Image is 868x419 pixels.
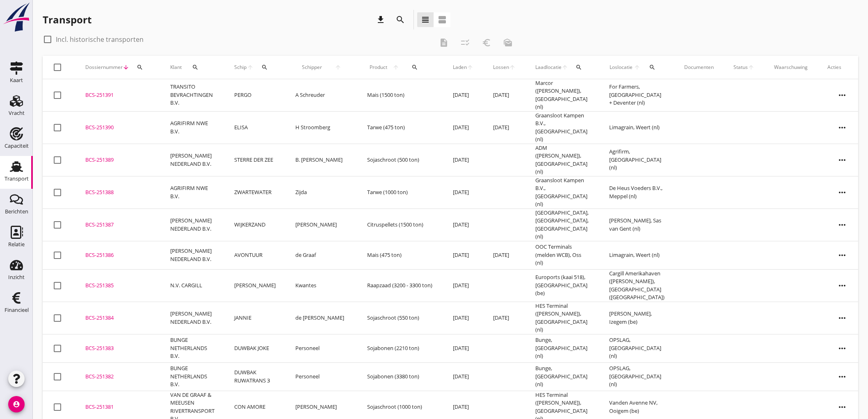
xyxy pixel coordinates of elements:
[85,124,151,132] div: BCS-251390
[295,64,328,71] span: Schipper
[395,15,405,25] i: search
[137,64,143,71] i: search
[85,282,151,290] div: BCS-251385
[247,64,254,71] i: arrow_upward
[376,15,386,25] i: download
[56,35,144,44] label: Incl. historische transporten
[633,64,641,71] i: arrow_upward
[467,64,473,71] i: arrow_upward
[286,208,357,241] td: [PERSON_NAME]
[684,64,714,71] div: Documenten
[357,302,443,334] td: Sojaschroot (550 ton)
[827,64,857,71] div: Acties
[286,269,357,302] td: Kwantes
[8,242,25,247] div: Relatie
[5,176,29,181] div: Transport
[8,396,25,412] i: account_circle
[576,64,582,71] i: search
[192,64,199,71] i: search
[357,362,443,391] td: Sojabonen (3380 ton)
[599,208,674,241] td: [PERSON_NAME], Sas van Gent (nl)
[831,213,854,236] i: more_horiz
[390,64,402,71] i: arrow_upward
[10,78,23,83] div: Kaart
[453,64,467,71] span: Laden
[328,64,347,71] i: arrow_upward
[224,269,286,302] td: [PERSON_NAME]
[411,64,418,71] i: search
[224,334,286,362] td: DUWBAK JOKE
[286,362,357,391] td: Personeel
[160,208,224,241] td: [PERSON_NAME] NEDERLAND B.V.
[85,314,151,322] div: BCS-251384
[609,64,633,71] span: Loslocatie
[357,111,443,144] td: Tarwe (475 ton)
[357,269,443,302] td: Raapzaad (3200 - 3300 ton)
[286,111,357,144] td: H Stroomberg
[831,396,854,419] i: more_horiz
[286,302,357,334] td: de [PERSON_NAME]
[85,188,151,197] div: BCS-251388
[831,307,854,330] i: more_horiz
[224,208,286,241] td: WIJKERZAND
[420,15,430,25] i: view_headline
[286,241,357,269] td: de Graaf
[224,362,286,391] td: DUWBAK RUWATRANS 3
[525,79,599,112] td: Marcor ([PERSON_NAME]), [GEOGRAPHIC_DATA] (nl)
[831,149,854,172] i: more_horiz
[123,64,129,71] i: arrow_downward
[85,221,151,229] div: BCS-251387
[599,79,674,112] td: For Farmers, [GEOGRAPHIC_DATA] + Deventer (nl)
[160,269,224,302] td: N.V. CARGILL
[443,111,483,144] td: [DATE]
[85,344,151,353] div: BCS-251383
[85,156,151,164] div: BCS-251389
[525,176,599,208] td: Graansloot Kampen B.V., [GEOGRAPHIC_DATA] (nl)
[85,64,123,71] span: Dossiernummer
[5,143,29,149] div: Capaciteit
[85,251,151,259] div: BCS-251386
[160,79,224,112] td: TRANSITO BEVRACHTINGEN B.V.
[5,209,28,214] div: Berichten
[261,64,268,71] i: search
[443,334,483,362] td: [DATE]
[357,144,443,176] td: Sojaschroot (500 ton)
[443,302,483,334] td: [DATE]
[443,176,483,208] td: [DATE]
[160,334,224,362] td: BUNGE NETHERLANDS B.V.
[483,79,525,112] td: [DATE]
[286,144,357,176] td: B. [PERSON_NAME]
[525,111,599,144] td: Graansloot Kampen B.V., [GEOGRAPHIC_DATA] (nl)
[599,334,674,362] td: OPSLAG, [GEOGRAPHIC_DATA] (nl)
[437,15,447,25] i: view_agenda
[831,244,854,267] i: more_horiz
[831,181,854,204] i: more_horiz
[357,176,443,208] td: Tarwe (1000 ton)
[160,362,224,391] td: BUNGE NETHERLANDS B.V.
[831,337,854,360] i: more_horiz
[525,241,599,269] td: OOC Terminals (melden WCB), Oss (nl)
[234,64,247,71] span: Schip
[649,64,656,71] i: search
[525,362,599,391] td: Bunge, [GEOGRAPHIC_DATA] (nl)
[224,111,286,144] td: ELISA
[509,64,516,71] i: arrow_upward
[831,116,854,139] i: more_horiz
[599,269,674,302] td: Cargill Amerikahaven ([PERSON_NAME]), [GEOGRAPHIC_DATA] ([GEOGRAPHIC_DATA])
[443,208,483,241] td: [DATE]
[224,176,286,208] td: ZWARTEWATER
[170,57,215,77] div: Klant
[224,241,286,269] td: AVONTUUR
[525,269,599,302] td: Euroports (kaai 518), [GEOGRAPHIC_DATA] (be)
[160,302,224,334] td: [PERSON_NAME] NEDERLAND B.V.
[599,144,674,176] td: Agrifirm, [GEOGRAPHIC_DATA] (nl)
[286,334,357,362] td: Personeel
[224,144,286,176] td: STERRE DER ZEE
[224,302,286,334] td: JANNIE
[733,64,748,71] span: Status
[831,84,854,107] i: more_horiz
[286,79,357,112] td: A Schreuder
[562,64,568,71] i: arrow_upward
[357,241,443,269] td: Mais (475 ton)
[443,241,483,269] td: [DATE]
